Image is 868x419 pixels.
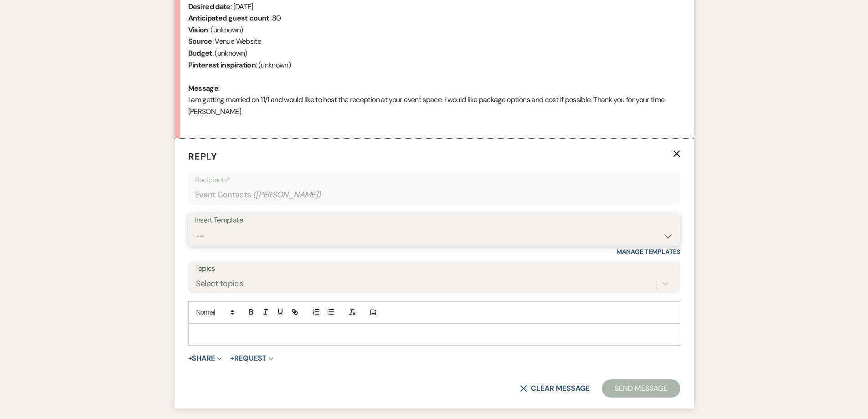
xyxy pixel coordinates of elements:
[520,385,589,392] button: Clear message
[188,60,256,70] b: Pinterest inspiration
[188,355,192,362] span: +
[616,248,680,256] a: Manage Templates
[230,355,273,362] button: Request
[188,2,231,11] b: Desired date
[188,48,212,58] b: Budget
[195,262,673,275] label: Topics
[195,174,673,186] p: Recipients*
[195,186,673,204] div: Event Contacts
[188,83,219,93] b: Message
[195,214,673,227] div: Insert Template
[230,355,234,362] span: +
[188,25,208,35] b: Vision
[188,36,212,46] b: Source
[602,379,680,398] button: Send Message
[188,150,217,162] span: Reply
[188,13,269,23] b: Anticipated guest count
[253,189,321,201] span: ( [PERSON_NAME] )
[188,355,222,362] button: Share
[196,278,243,290] div: Select topics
